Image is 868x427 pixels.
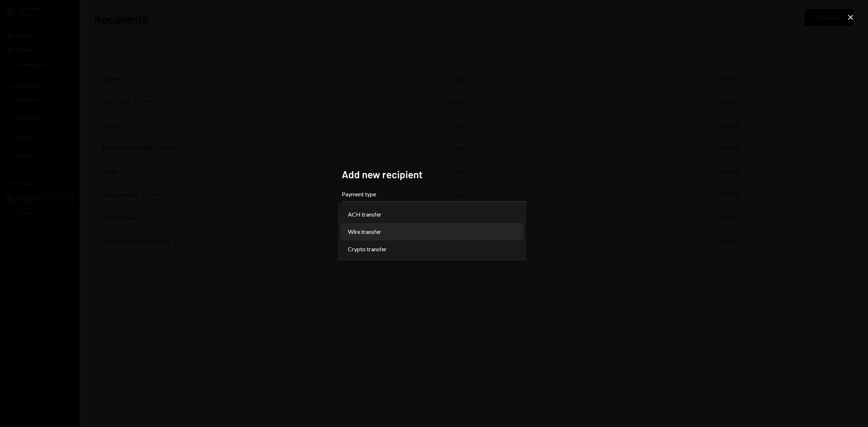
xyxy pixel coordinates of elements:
button: Payment type [342,201,526,222]
span: Crypto transfer [348,245,387,253]
span: ACH transfer [348,210,382,219]
label: Payment type [342,190,526,198]
h2: Add new recipient [342,167,526,182]
span: Wire transfer [348,227,381,236]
